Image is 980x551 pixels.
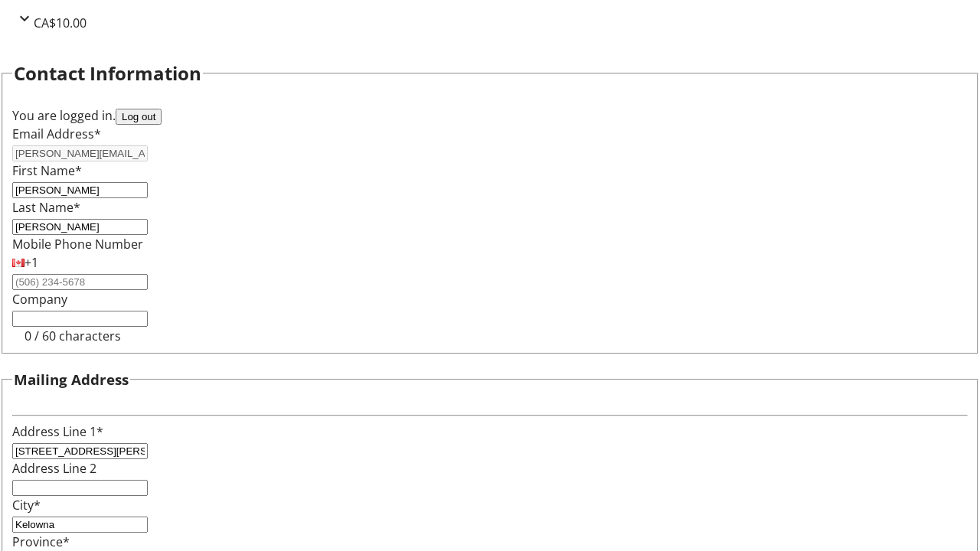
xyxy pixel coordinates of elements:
[12,291,67,308] label: Company
[24,328,121,344] tr-character-limit: 0 / 60 characters
[12,423,103,440] label: Address Line 1*
[14,60,201,87] h2: Contact Information
[12,443,148,459] input: Address
[12,497,41,514] label: City*
[12,199,80,216] label: Last Name*
[34,15,87,31] span: CA$10.00
[12,533,70,550] label: Province*
[12,126,101,142] label: Email Address*
[12,517,148,533] input: City
[12,274,148,290] input: (506) 234-5678
[12,162,82,179] label: First Name*
[12,236,143,253] label: Mobile Phone Number
[14,369,129,390] h3: Mailing Address
[12,460,96,477] label: Address Line 2
[12,106,968,125] div: You are logged in.
[116,109,162,125] button: Log out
